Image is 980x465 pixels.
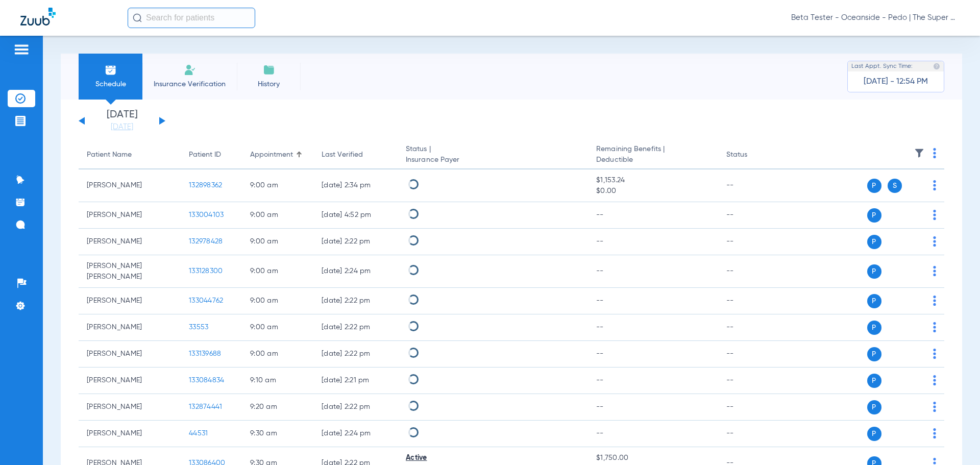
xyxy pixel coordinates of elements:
td: [DATE] 2:22 PM [313,314,398,341]
span: History [244,79,293,89]
img: group-dot-blue.svg [933,402,936,412]
td: [DATE] 2:22 PM [313,341,398,368]
span: 132898362 [189,182,222,189]
td: [DATE] 2:34 PM [313,169,398,202]
span: -- [596,297,604,304]
img: group-dot-blue.svg [933,180,936,190]
div: Last Verified [322,150,389,160]
div: Patient ID [189,150,234,160]
img: group-dot-blue.svg [933,375,936,385]
img: filter.svg [914,148,924,158]
td: -- [718,229,787,255]
span: Beta Tester - Oceanside - Pedo | The Super Dentists [791,13,960,23]
td: -- [718,169,787,202]
span: 133084834 [189,377,224,384]
td: 9:00 AM [242,255,313,288]
td: [PERSON_NAME] [79,288,181,314]
a: [DATE] [91,122,153,132]
div: Appointment [250,150,305,160]
td: [PERSON_NAME] [79,169,181,202]
span: Insurance Payer [406,155,580,165]
span: P [867,400,881,414]
span: P [867,427,881,441]
td: [PERSON_NAME] [79,421,181,447]
td: 9:00 AM [242,202,313,229]
span: P [867,264,881,279]
td: 9:30 AM [242,421,313,447]
img: Search Icon [133,13,142,22]
span: -- [596,238,604,245]
span: 132978428 [189,238,223,245]
td: 9:00 AM [242,229,313,255]
img: group-dot-blue.svg [933,322,936,332]
td: [DATE] 2:22 PM [313,394,398,421]
span: P [867,374,881,388]
td: [PERSON_NAME] [79,394,181,421]
td: 9:00 AM [242,314,313,341]
td: -- [718,314,787,341]
img: group-dot-blue.svg [933,210,936,220]
li: [DATE] [91,110,153,132]
div: Patient Name [87,150,173,160]
span: P [867,347,881,361]
span: -- [596,211,604,218]
span: 133044762 [189,297,223,304]
img: Manual Insurance Verification [184,64,196,76]
div: Last Verified [322,150,363,160]
td: [PERSON_NAME] [79,202,181,229]
div: Patient ID [189,150,221,160]
span: -- [596,377,604,384]
span: P [867,294,881,308]
td: -- [718,394,787,421]
img: hamburger-icon [13,43,30,56]
span: $1,750.00 [596,453,709,463]
td: 9:10 AM [242,368,313,394]
span: P [867,235,881,249]
span: Insurance Verification [150,79,229,89]
span: 132874441 [189,403,222,410]
img: group-dot-blue.svg [933,349,936,359]
img: group-dot-blue.svg [933,236,936,247]
span: 33553 [189,324,208,331]
span: -- [596,403,604,410]
span: [DATE] - 12:54 PM [864,77,928,87]
td: [PERSON_NAME] [79,368,181,394]
span: P [867,208,881,223]
td: 9:00 AM [242,288,313,314]
td: [PERSON_NAME] [79,341,181,368]
span: $1,153.24 [596,175,709,186]
span: 133128300 [189,267,223,275]
td: [DATE] 2:24 PM [313,255,398,288]
img: group-dot-blue.svg [933,148,936,158]
td: -- [718,341,787,368]
td: [DATE] 2:21 PM [313,368,398,394]
span: P [867,179,881,193]
td: 9:00 AM [242,169,313,202]
img: group-dot-blue.svg [933,428,936,438]
span: -- [596,267,604,275]
span: -- [596,350,604,357]
div: Active [406,453,580,463]
span: Last Appt. Sync Time: [851,61,913,71]
td: -- [718,421,787,447]
span: Deductible [596,155,709,165]
td: -- [718,202,787,229]
th: Status | [398,141,588,169]
span: $0.00 [596,186,709,197]
img: History [263,64,275,76]
td: [PERSON_NAME] [79,229,181,255]
img: Zuub Logo [20,8,56,26]
td: -- [718,368,787,394]
td: [DATE] 2:22 PM [313,288,398,314]
td: [PERSON_NAME] [79,314,181,341]
img: group-dot-blue.svg [933,296,936,306]
span: 133004103 [189,211,224,218]
span: -- [596,324,604,331]
th: Remaining Benefits | [588,141,718,169]
th: Status [718,141,787,169]
span: S [888,179,902,193]
img: last sync help info [933,63,940,70]
td: [DATE] 2:24 PM [313,421,398,447]
td: [PERSON_NAME] [PERSON_NAME] [79,255,181,288]
span: -- [596,430,604,437]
